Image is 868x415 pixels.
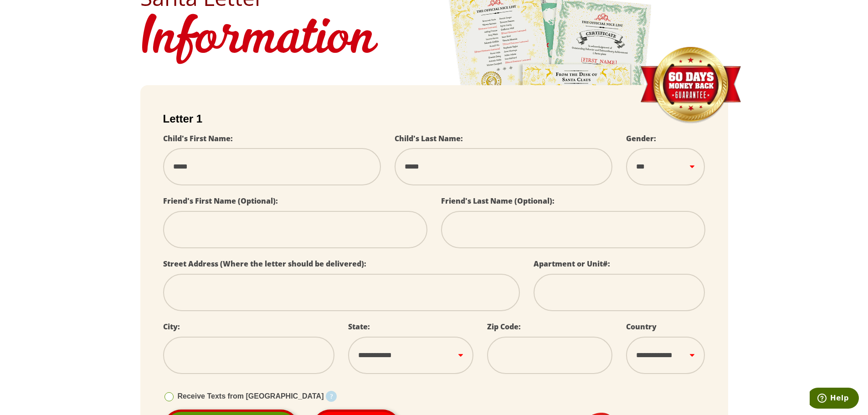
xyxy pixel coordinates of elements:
label: Friend's First Name (Optional): [163,196,278,206]
label: Child's First Name: [163,133,233,143]
span: Receive Texts from [GEOGRAPHIC_DATA] [178,392,324,400]
label: Apartment or Unit#: [534,259,610,269]
label: Child's Last Name: [395,133,463,143]
label: Country [626,322,657,332]
label: Zip Code: [487,322,521,332]
img: Money Back Guarantee [639,46,742,124]
label: City: [163,322,180,332]
label: Gender: [626,133,656,143]
label: Friend's Last Name (Optional): [441,196,555,206]
iframe: Opens a widget where you can find more information [810,388,859,410]
label: State: [348,322,370,332]
h1: Information [140,9,728,72]
label: Street Address (Where the letter should be delivered): [163,259,366,269]
h2: Letter 1 [163,113,705,125]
